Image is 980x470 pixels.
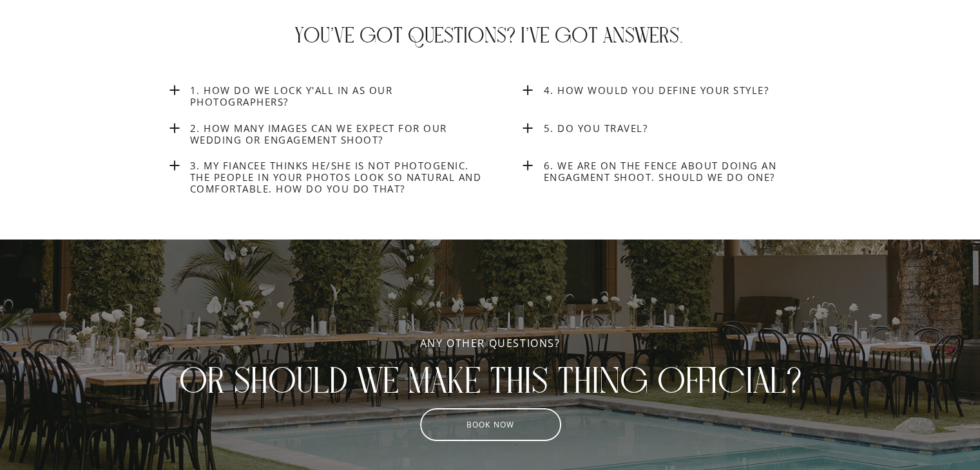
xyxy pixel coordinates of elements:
a: 6. We are on the fence about doing an engagment shoot. Should we do one? [544,160,841,187]
a: 4. How would you define your style? [544,84,841,96]
a: book now [436,420,546,432]
a: 3. My fiancee thinks he/she is not photogenic. The people in your photos look so natural and comf... [190,160,488,199]
h2: any other questions? [292,337,689,351]
a: 1. How do we lock y'all in as our photographers? [190,84,488,109]
h2: You've got questions? I've got answers. [242,23,738,44]
a: or should we make this thing official? [123,359,858,388]
a: 5. Do you Travel? [544,122,841,150]
a: 2. How many images can we expect for our wedding or engagement shoot? [190,122,488,150]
